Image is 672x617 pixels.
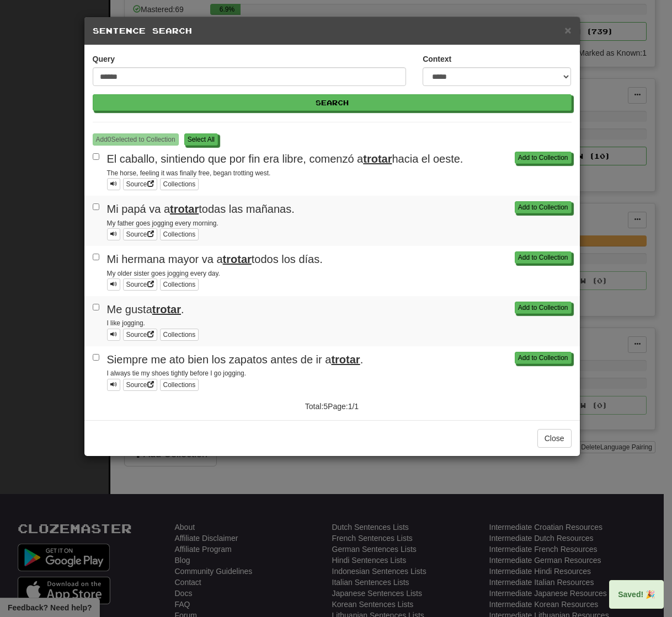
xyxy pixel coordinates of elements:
u: trotar [331,353,360,366]
button: Add to Collection [515,201,572,213]
a: Source [123,178,157,190]
div: Saved! 🎉 [609,580,664,609]
button: Add to Collection [515,251,572,264]
small: I always tie my shoes tightly before I go jogging. [107,369,246,377]
small: My father goes jogging every morning. [107,219,218,227]
button: Close [564,24,571,36]
a: Source [123,329,157,341]
span: Me gusta . [107,303,184,315]
button: Select All [184,133,218,146]
button: Collections [160,379,199,391]
label: Query [93,53,115,65]
button: Close [537,429,572,448]
button: Search [93,94,572,111]
a: Source [123,278,157,291]
button: Add0Selected to Collection [93,133,179,146]
span: Siempre me ato bien los zapatos antes de ir a . [107,353,364,366]
span: El caballo, sintiendo que por fin era libre, comenzó a hacia el oeste. [107,153,463,165]
a: Source [123,379,157,391]
u: trotar [152,303,181,315]
div: Total: 5 Page: 1 / 1 [249,396,414,412]
span: × [564,24,571,36]
button: Add to Collection [515,302,572,314]
a: Source [123,228,157,240]
label: Context [423,53,451,65]
span: Mi papá va a todas las mañanas. [107,203,295,215]
button: Collections [160,178,199,190]
button: Add to Collection [515,152,572,164]
small: My older sister goes jogging every day. [107,270,220,277]
h5: Sentence Search [93,25,572,36]
button: Collections [160,329,199,341]
button: Collections [160,228,199,240]
button: Add to Collection [515,352,572,364]
span: Mi hermana mayor va a todos los días. [107,253,323,265]
u: trotar [363,153,392,165]
small: I like jogging. [107,319,145,327]
u: trotar [170,203,199,215]
u: trotar [223,253,252,265]
button: Collections [160,278,199,291]
small: The horse, feeling it was finally free, began trotting west. [107,169,271,177]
